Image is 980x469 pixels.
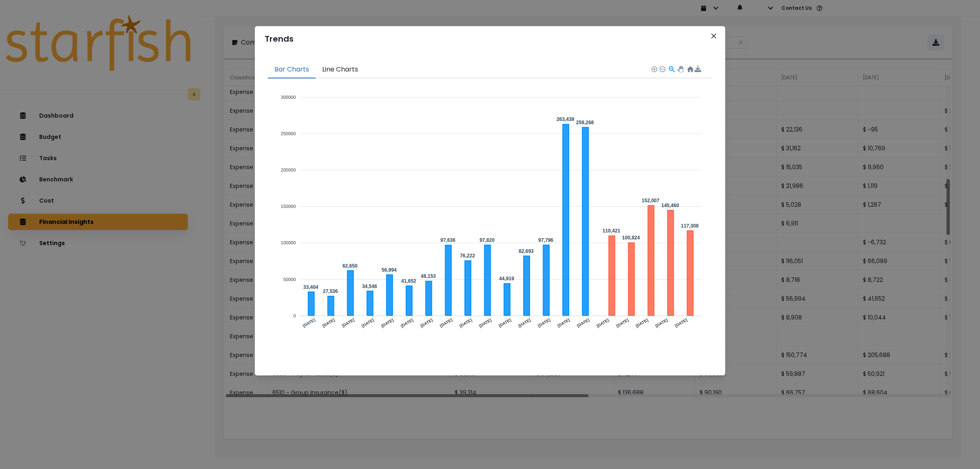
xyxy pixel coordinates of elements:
tspan: [DATE] [322,317,336,328]
header: Trends [255,26,725,51]
tspan: [DATE] [517,317,531,328]
tspan: [DATE] [478,317,492,328]
tspan: 200000 [281,167,296,172]
div: Panning [677,66,682,71]
tspan: [DATE] [537,317,551,328]
tspan: [DATE] [419,317,433,328]
tspan: 0 [293,313,296,318]
tspan: [DATE] [400,317,414,328]
tspan: [DATE] [381,317,394,328]
tspan: [DATE] [439,317,453,328]
button: Line Charts [316,61,365,78]
tspan: [DATE] [655,317,668,328]
tspan: [DATE] [302,317,316,328]
tspan: [DATE] [498,317,512,328]
div: Zoom In [651,66,657,71]
div: Zoom Out [659,66,665,71]
tspan: [DATE] [674,317,688,328]
div: Menu [695,65,702,72]
button: Close [707,29,720,42]
tspan: [DATE] [361,317,375,328]
tspan: 100000 [281,240,296,245]
tspan: [DATE] [615,317,629,328]
tspan: 50000 [283,277,296,282]
tspan: [DATE] [341,317,355,328]
tspan: [DATE] [459,317,472,328]
img: download-solid.76f27b67513bc6e4b1a02da61d3a2511.svg [695,65,702,72]
div: Reset Zoom [686,65,693,72]
tspan: [DATE] [557,317,570,328]
tspan: 250000 [281,131,296,136]
tspan: 300000 [281,95,296,100]
tspan: [DATE] [596,317,610,328]
tspan: [DATE] [635,317,649,328]
button: Bar Charts [268,61,316,78]
tspan: 150000 [281,204,296,209]
div: Selection Zoom [668,65,675,72]
tspan: [DATE] [576,317,590,328]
